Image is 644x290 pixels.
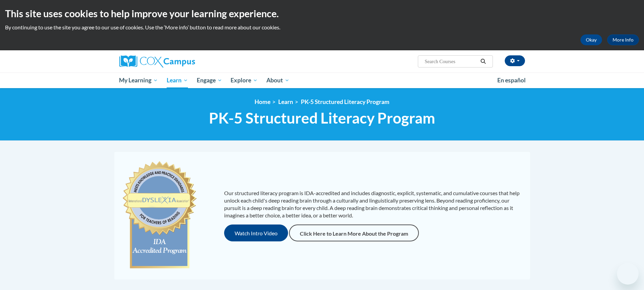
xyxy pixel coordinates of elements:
[5,7,639,20] h2: This site uses cookies to help improve your learning experience.
[162,73,192,88] a: Learn
[266,76,289,84] span: About
[301,98,389,105] a: PK-5 Structured Literacy Program
[119,55,248,68] a: Cox Campus
[167,76,188,84] span: Learn
[278,98,293,105] a: Learn
[119,76,158,84] span: My Learning
[119,55,195,68] img: Cox Campus
[617,263,639,285] iframe: Button to launch messaging window
[505,55,525,66] button: Account Settings
[224,189,523,219] p: Our structured literacy program is IDA-accredited and includes diagnostic, explicit, systematic, ...
[109,73,535,88] div: Main menu
[493,73,530,87] a: En español
[424,57,478,65] input: Search Courses
[478,57,488,65] button: Search
[224,225,288,241] button: Watch Intro Video
[197,76,222,84] span: Engage
[262,73,294,88] a: About
[209,109,435,127] span: PK-5 Structured Literacy Program
[5,24,639,31] p: By continuing to use the site you agree to our use of cookies. Use the ‘More info’ button to read...
[231,76,258,84] span: Explore
[289,225,419,241] a: Click Here to Learn More About the Program
[580,34,602,45] button: Okay
[121,158,198,273] img: c477cda6-e343-453b-bfce-d6f9e9818e1c.png
[226,73,262,88] a: Explore
[497,77,526,84] span: En español
[115,73,163,88] a: My Learning
[607,34,639,45] a: More Info
[255,98,270,105] a: Home
[192,73,226,88] a: Engage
